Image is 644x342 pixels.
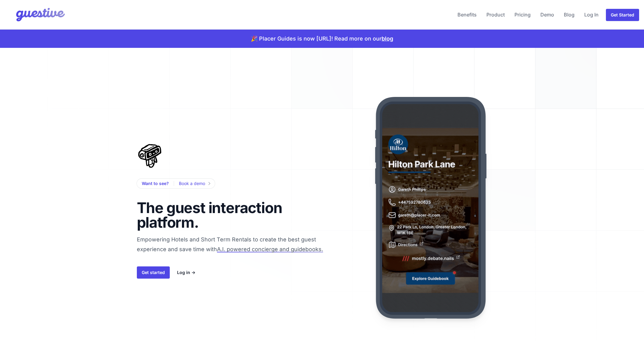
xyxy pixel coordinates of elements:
[455,7,479,22] a: Benefits
[606,9,639,21] a: Get Started
[538,7,557,22] a: Demo
[382,35,393,42] a: blog
[137,236,342,279] span: Empowering Hotels and Short Term Rentals to create the best guest experience and save time with
[217,246,323,252] span: A.I. powered concierge and guidebooks.
[137,201,293,230] h1: The guest interaction platform.
[484,7,507,22] a: Product
[512,7,533,22] a: Pricing
[561,7,577,22] a: Blog
[177,269,195,276] a: Log in →
[5,2,66,27] img: Your Company
[137,266,170,279] a: Get started
[251,34,393,43] p: 🎉 Placer Guides is now [URL]! Read more on our
[582,7,601,22] a: Log In
[179,180,210,187] a: Book a demo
